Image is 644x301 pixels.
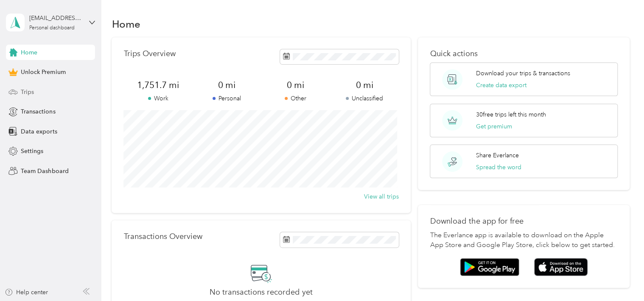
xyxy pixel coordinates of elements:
p: Download your trips & transactions [476,69,570,78]
p: The Everlance app is available to download on the Apple App Store and Google Play Store, click be... [430,230,617,251]
p: Personal [193,94,261,103]
p: Work [123,94,192,103]
p: 30 free trips left this month [476,110,546,119]
p: Download the app for free [430,217,617,226]
span: Data exports [21,127,57,136]
span: Trips [21,88,34,97]
div: Personal dashboard [29,26,75,31]
button: Spread the word [476,163,521,172]
button: Get premium [476,122,512,131]
span: 0 mi [261,79,330,91]
span: 1,751.7 mi [123,79,192,91]
span: 0 mi [193,79,261,91]
iframe: Everlance-gr Chat Button Frame [596,253,644,301]
img: App store [534,258,588,276]
span: Settings [21,147,43,156]
button: View all trips [364,192,399,201]
p: Unclassified [330,94,399,103]
span: 0 mi [330,79,399,91]
p: Other [261,94,330,103]
button: Create data export [476,81,526,90]
div: [EMAIL_ADDRESS][DOMAIN_NAME] [29,14,82,23]
span: Transactions [21,107,55,116]
span: Team Dashboard [21,167,68,176]
button: Help center [5,288,48,297]
p: Quick actions [430,49,617,58]
h2: No transactions recorded yet [210,288,313,297]
img: Google play [460,258,519,276]
p: Transactions Overview [123,232,202,241]
span: Home [21,48,37,57]
h1: Home [112,20,140,28]
p: Share Everlance [476,151,519,160]
p: Trips Overview [123,49,175,58]
span: Unlock Premium [21,68,65,77]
